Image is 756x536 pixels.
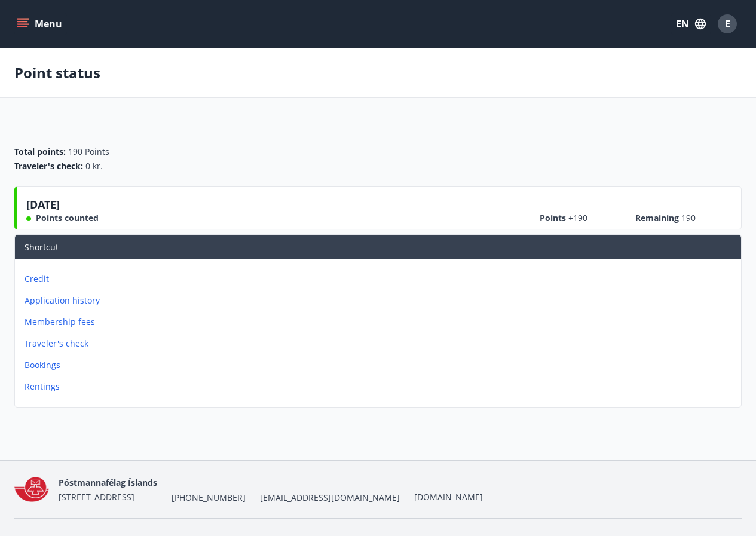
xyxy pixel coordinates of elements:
[671,13,711,35] button: EN
[85,160,103,172] span: 0 kr.
[14,63,100,83] p: Point status
[68,146,109,158] span: 190 Points
[713,10,742,38] button: E
[260,492,400,504] span: [EMAIL_ADDRESS][DOMAIN_NAME]
[414,491,483,503] a: [DOMAIN_NAME]
[25,381,736,393] p: Rentings
[681,212,696,223] span: 190
[172,492,246,504] span: [PHONE_NUMBER]
[25,316,736,328] p: Membership fees
[36,212,99,224] span: Points counted
[14,477,49,503] img: O3o1nJ8eM3PMOrsSKnNOqbpShyNn13yv6lwsXuDL.png
[25,273,736,285] p: Credit
[14,146,66,158] span: Total points :
[568,212,587,223] span: +190
[14,13,67,35] button: menu
[25,241,59,253] span: Shortcut
[14,160,83,172] span: Traveler's check :
[540,212,599,224] span: Points
[25,338,736,350] p: Traveler's check
[725,17,730,30] span: E
[59,477,157,488] span: Póstmannafélag Íslands
[635,212,696,224] span: Remaining
[59,491,134,503] span: [STREET_ADDRESS]
[25,295,736,307] p: Application history
[26,197,60,216] span: [DATE]
[25,359,736,371] p: Bookings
